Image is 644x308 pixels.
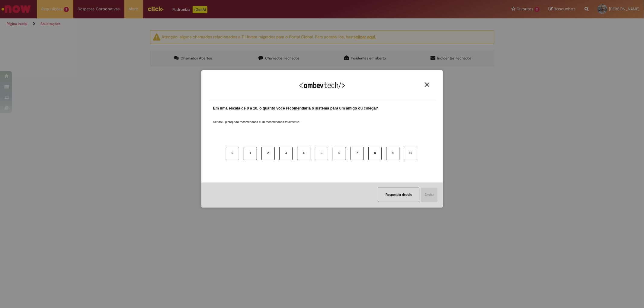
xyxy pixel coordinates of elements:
[333,147,346,160] button: 6
[404,147,417,160] button: 10
[351,147,364,160] button: 7
[226,147,239,160] button: 0
[425,82,429,87] img: Close
[378,188,419,202] button: Responder depois
[386,147,399,160] button: 9
[368,147,382,160] button: 8
[423,82,431,87] button: Close
[300,82,345,89] img: Logo Ambevtech
[315,147,328,160] button: 5
[213,106,378,111] label: Em uma escala de 0 a 10, o quanto você recomendaria o sistema para um amigo ou colega?
[297,147,310,160] button: 4
[244,147,257,160] button: 1
[261,147,275,160] button: 2
[279,147,293,160] button: 3
[213,113,300,124] label: Sendo 0 (zero) não recomendaria e 10 recomendaria totalmente.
